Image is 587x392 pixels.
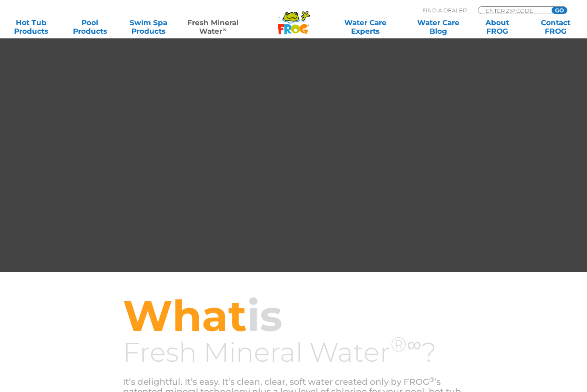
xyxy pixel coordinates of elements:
[123,290,247,342] span: What
[429,375,434,383] sup: ®
[123,293,464,338] h2: is
[184,18,241,35] a: Fresh MineralWater∞
[474,18,520,35] a: AboutFROG
[123,338,464,366] h3: Fresh Mineral Water ?
[126,18,171,35] a: Swim SpaProducts
[328,18,403,35] a: Water CareExperts
[222,26,226,32] sup: ∞
[390,332,421,357] sup: ®∞
[485,7,542,14] input: Zip Code Form
[416,18,461,35] a: Water CareBlog
[533,18,578,35] a: ContactFROG
[67,18,113,35] a: PoolProducts
[9,18,54,35] a: Hot TubProducts
[422,6,467,14] p: Find A Dealer
[552,7,567,14] input: GO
